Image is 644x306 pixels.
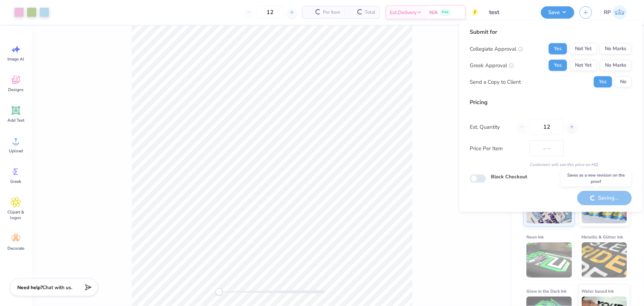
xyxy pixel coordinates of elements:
span: Greek [11,179,21,184]
span: Add Text [7,117,24,123]
span: Image AI [8,56,24,62]
strong: Need help? [17,284,43,291]
input: – – [256,6,284,19]
span: N/A [429,9,438,16]
span: RP [604,8,611,17]
button: Yes [549,43,567,55]
div: Submit for [470,28,632,36]
input: Untitled Design [484,5,536,19]
div: Customers will see this price on HQ. [470,162,632,168]
span: Free [442,10,449,15]
button: No Marks [600,60,632,71]
button: Not Yet [570,60,597,71]
div: Accessibility label [215,288,223,295]
span: Chat with us. [43,284,72,291]
button: Not Yet [570,43,597,55]
button: No [615,76,632,88]
button: No Marks [600,43,632,55]
span: Designs [8,87,24,93]
button: Yes [594,76,612,88]
a: RP [601,5,630,19]
span: Metallic & Glitter Ink [582,233,623,241]
span: Est. Delivery [390,9,417,16]
button: Save [541,6,574,19]
div: Send a Copy to Client [470,78,521,86]
div: Greek Approval [470,61,514,69]
div: Collegiate Approval [470,45,523,53]
span: Clipart & logos [4,209,27,221]
label: Price Per Item [470,144,524,152]
button: Yes [549,60,567,71]
span: Total [365,9,375,16]
div: Saves as a new revision on the proof [561,170,631,186]
img: Rahul Panda [613,5,627,19]
span: Neon Ink [526,233,544,241]
span: Water based Ink [582,287,614,295]
input: – – [530,119,564,135]
div: Pricing [470,98,632,107]
span: Glow in the Dark Ink [526,287,567,295]
img: Neon Ink [526,242,572,278]
span: Upload [9,148,23,154]
span: Decorate [7,246,24,251]
label: Est. Quantity [470,123,512,131]
img: Metallic & Glitter Ink [582,242,627,278]
span: Per Item [323,9,340,16]
label: Block Checkout [491,173,527,181]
